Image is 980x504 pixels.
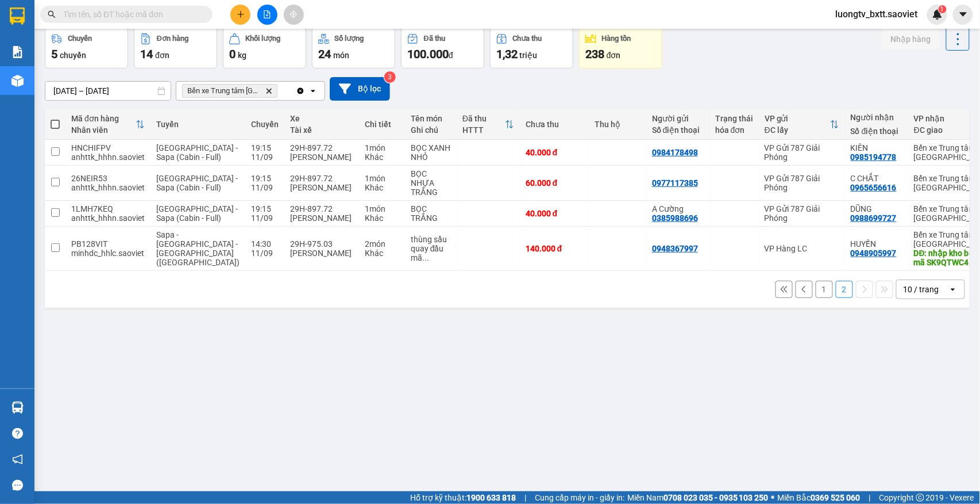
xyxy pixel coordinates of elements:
[71,114,136,123] div: Mã đơn hàng
[365,249,399,258] div: Khác
[71,183,145,192] div: anhttk_hhhn.saoviet
[765,174,839,192] div: VP Gửi 787 Giải Phóng
[411,114,451,123] div: Tên món
[422,253,429,262] span: ...
[223,27,306,68] button: Khối lượng0kg
[652,148,698,157] div: 0984178498
[411,143,451,162] div: BỌC XANH NHỎ
[851,239,902,249] div: HUYỀN
[526,244,583,253] div: 140.000 đ
[904,284,939,295] div: 10 / trang
[384,71,396,83] sup: 3
[156,174,238,192] span: [GEOGRAPHIC_DATA] - Sapa (Cabin - Full)
[68,35,92,43] div: Chuyến
[765,114,830,123] div: VP gửi
[11,46,24,58] img: solution-icon
[932,9,943,20] img: icon-new-feature
[257,5,277,25] button: file-add
[265,87,272,94] svg: Delete
[71,174,145,183] div: 26NEIR53
[296,86,305,96] svg: Clear all
[579,27,662,68] button: Hàng tồn238đơn
[251,120,279,129] div: Chuyến
[45,27,128,68] button: Chuyến5chuyến
[652,125,704,135] div: Số điện thoại
[65,109,151,140] th: Toggle SortBy
[365,239,399,249] div: 2 món
[411,204,451,223] div: BỌC TRẮNG
[290,143,353,152] div: 29H-897.72
[462,114,505,123] div: Đã thu
[851,213,897,223] div: 0988699727
[251,174,279,183] div: 19:15
[63,8,199,21] input: Tìm tên, số ĐT hoặc mã đơn
[652,178,698,188] div: 0977117385
[365,120,399,129] div: Chi tiết
[71,143,145,152] div: HNCHIFPV
[251,143,279,152] div: 19:15
[10,7,25,25] img: logo-vxr
[595,120,641,129] div: Thu hộ
[182,84,277,98] span: Bến xe Trung tâm Lào Cai, close by backspace
[953,5,973,25] button: caret-down
[513,35,542,43] div: Chưa thu
[312,27,395,68] button: Số lượng24món
[916,494,924,502] span: copyright
[156,204,238,223] span: [GEOGRAPHIC_DATA] - Sapa (Cabin - Full)
[715,125,753,135] div: hóa đơn
[251,204,279,213] div: 19:15
[237,10,245,18] span: plus
[652,204,704,213] div: A Cường
[335,35,364,43] div: Số lượng
[156,143,238,162] span: [GEOGRAPHIC_DATA] - Sapa (Cabin - Full)
[290,10,298,18] span: aim
[771,495,775,500] span: ⚪️
[156,230,240,267] span: Sapa - [GEOGRAPHIC_DATA] - [GEOGRAPHIC_DATA] ([GEOGRAPHIC_DATA])
[535,491,624,504] span: Cung cấp máy in - giấy in:
[157,35,188,43] div: Đơn hàng
[134,27,217,68] button: Đơn hàng14đơn
[280,85,281,97] input: Selected Bến xe Trung tâm Lào Cai.
[827,7,927,21] span: luongtv_bxtt.saoviet
[51,47,57,61] span: 5
[60,51,86,60] span: chuyến
[251,183,279,192] div: 11/09
[71,152,145,162] div: anhttk_hhhn.saoviet
[290,114,353,123] div: Xe
[759,109,845,140] th: Toggle SortBy
[652,244,698,253] div: 0948367997
[851,143,902,152] div: KIÊN
[602,35,631,43] div: Hàng tồn
[882,29,940,49] button: Nhập hàng
[12,454,23,465] span: notification
[365,143,399,152] div: 1 món
[230,5,250,25] button: plus
[411,169,451,197] div: BỌC NHỰA TRẮNG
[229,47,236,61] span: 0
[496,47,518,61] span: 1,32
[652,114,704,123] div: Người gửi
[251,213,279,223] div: 11/09
[290,249,353,258] div: [PERSON_NAME]
[816,281,833,298] button: 1
[11,402,24,414] img: warehouse-icon
[462,125,505,135] div: HTTT
[939,5,947,13] sup: 1
[851,249,897,258] div: 0948905997
[365,152,399,162] div: Khác
[765,204,839,223] div: VP Gửi 787 Giải Phóng
[627,491,769,504] span: Miền Nam
[12,480,23,491] span: message
[365,183,399,192] div: Khác
[401,27,484,68] button: Đã thu100.000đ
[652,213,698,223] div: 0385988696
[365,174,399,183] div: 1 món
[318,47,331,61] span: 24
[411,244,451,262] div: quay đầu mã SK9QTWC4
[333,51,349,60] span: món
[71,213,145,223] div: anhttk_hhhn.saoviet
[958,9,969,20] span: caret-down
[290,183,353,192] div: [PERSON_NAME]
[836,281,853,298] button: 2
[940,5,944,13] span: 1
